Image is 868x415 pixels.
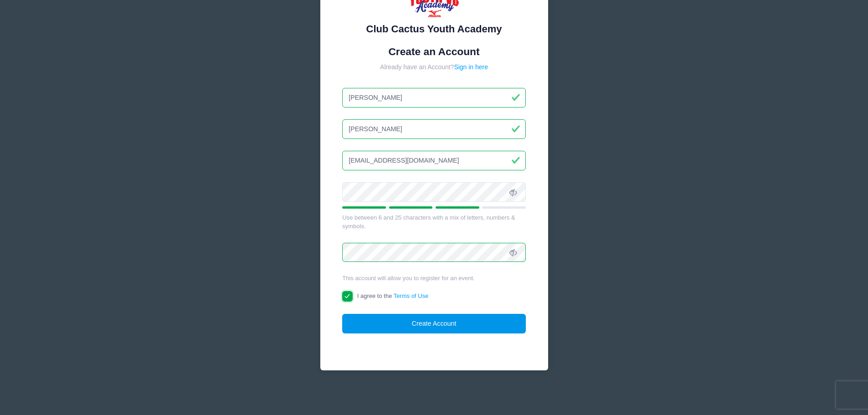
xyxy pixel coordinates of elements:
[342,119,526,139] input: Last Name
[342,88,526,108] input: First Name
[342,274,526,283] div: This account will allow you to register for an event.
[342,314,526,333] button: Create Account
[342,213,526,231] div: Use between 6 and 25 characters with a mix of letters, numbers & symbols.
[357,292,428,299] span: I agree to the
[342,151,526,170] input: Email
[342,46,526,58] h1: Create an Account
[454,63,488,71] a: Sign in here
[342,21,526,36] div: Club Cactus Youth Academy
[394,292,429,299] a: Terms of Use
[342,62,526,72] div: Already have an Account?
[342,291,353,302] input: I agree to theTerms of Use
